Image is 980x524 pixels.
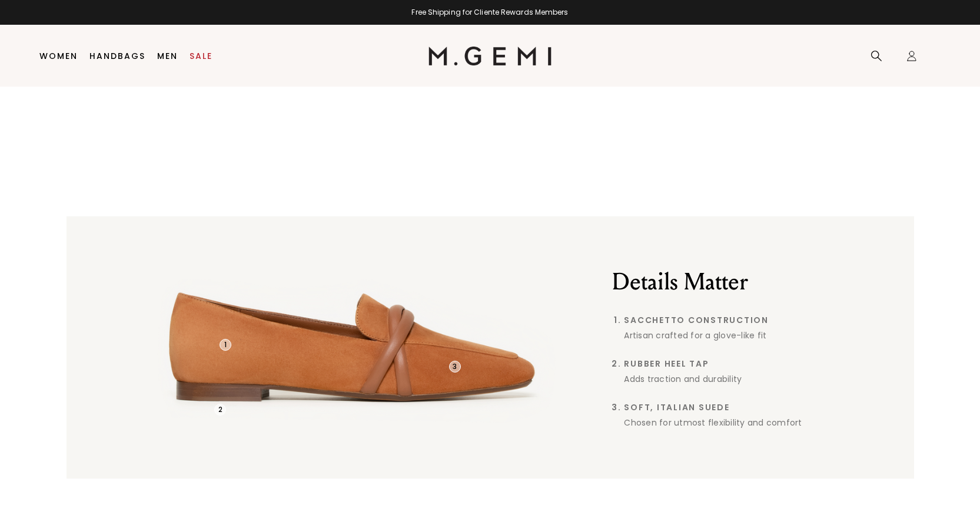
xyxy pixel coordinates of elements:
[612,268,849,296] h2: Details Matter
[624,359,849,368] span: Rubber Heel Tap
[624,315,849,325] span: Sacchetto Construction
[624,329,849,341] div: Artisan crafted for a glove-like fit
[157,51,178,61] a: Men
[39,51,78,61] a: Women
[428,47,552,65] img: M.Gemi
[214,404,226,416] div: 2
[624,373,849,385] div: Adds traction and durability
[624,417,849,429] div: Chosen for utmost flexibility and comfort
[89,51,145,61] a: Handbags
[624,403,849,412] span: Soft, Italian Suede
[449,361,461,373] div: 3
[220,339,231,351] div: 1
[190,51,212,61] a: Sale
